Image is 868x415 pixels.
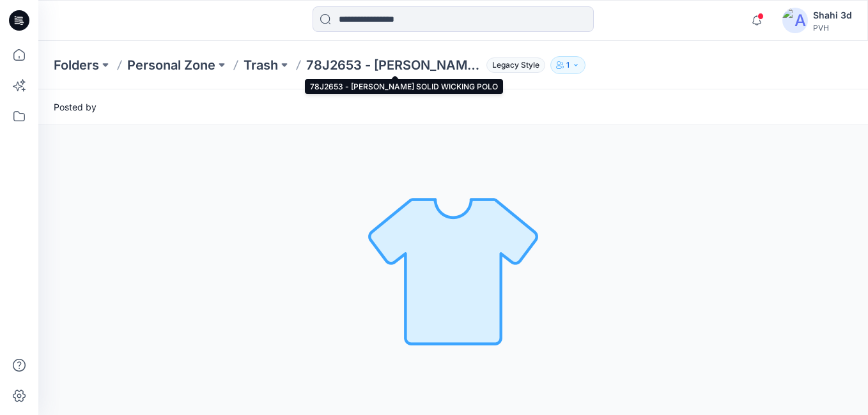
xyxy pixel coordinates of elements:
[782,8,808,33] img: avatar
[54,100,97,114] span: Posted by
[813,8,852,23] div: Shahi 3d
[127,56,215,74] a: Personal Zone
[54,56,99,74] a: Folders
[306,56,481,74] p: 78J2653 - [PERSON_NAME] SOLID WICKING POLO
[364,181,543,359] img: No Outline
[566,58,570,72] p: 1
[486,57,545,73] span: Legacy Style
[481,56,545,74] button: Legacy Style
[244,56,278,74] a: Trash
[550,56,585,74] button: 1
[813,23,852,33] div: PVH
